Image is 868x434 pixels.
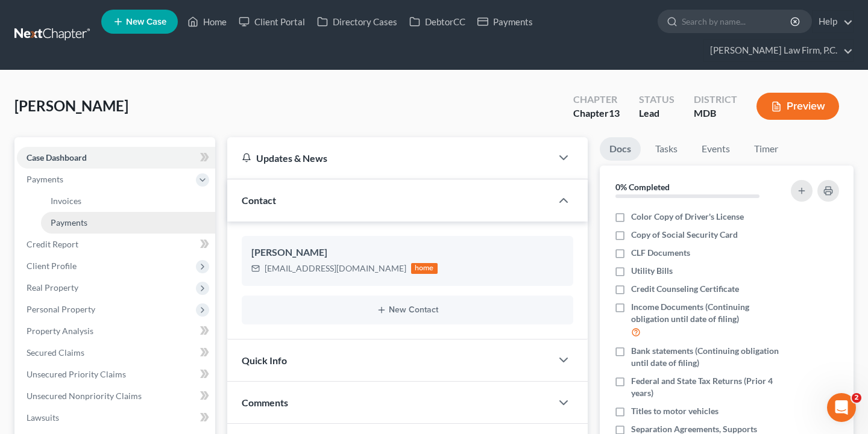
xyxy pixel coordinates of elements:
a: Credit Report [17,234,215,255]
a: Client Portal [233,11,311,33]
span: Unsecured Nonpriority Claims [27,391,142,401]
span: Invoices [51,196,81,206]
div: home [411,263,438,274]
span: 13 [609,107,620,119]
span: Secured Claims [27,347,84,358]
span: Credit Report [27,239,78,249]
div: Chapter [573,93,620,107]
a: DebtorCC [403,11,471,33]
span: Bank statements (Continuing obligation until date of filing) [631,345,780,369]
span: 2 [852,393,861,403]
a: Help [813,11,853,33]
a: Payments [41,212,215,234]
span: Quick Info [242,355,287,366]
a: Events [692,137,740,161]
span: Unsecured Priority Claims [27,369,126,379]
a: Invoices [41,190,215,212]
span: CLF Documents [631,247,690,259]
span: Comments [242,397,288,408]
span: Real Property [27,282,78,293]
span: [PERSON_NAME] [14,97,128,114]
div: Updates & News [242,152,537,164]
a: Tasks [646,137,687,161]
span: Case Dashboard [27,152,87,163]
span: Copy of Social Security Card [631,229,738,241]
div: Lead [639,107,675,120]
a: Home [181,11,233,33]
a: Directory Cases [311,11,403,33]
input: Search by name... [682,10,792,33]
a: Timer [744,137,788,161]
span: Payments [51,217,87,228]
span: Payments [27,174,63,184]
span: Titles to motor vehicles [631,405,719,417]
span: Property Analysis [27,326,93,336]
div: Status [639,93,675,107]
div: Chapter [573,107,620,120]
div: District [694,93,737,107]
a: Case Dashboard [17,147,215,169]
span: Credit Counseling Certificate [631,283,739,295]
span: Utility Bills [631,265,673,277]
a: Payments [471,11,539,33]
span: Personal Property [27,304,95,314]
span: Federal and State Tax Returns (Prior 4 years) [631,375,780,399]
span: New Case [126,17,166,26]
a: Secured Claims [17,342,215,364]
span: Lawsuits [27,412,59,423]
button: New Contact [251,305,564,315]
a: Lawsuits [17,407,215,429]
div: MDB [694,107,737,120]
span: Contact [242,194,276,206]
div: [EMAIL_ADDRESS][DOMAIN_NAME] [265,262,406,274]
button: Preview [756,93,839,120]
span: Income Documents (Continuing obligation until date of filing) [631,301,780,325]
a: Unsecured Nonpriority Claims [17,385,215,407]
a: [PERSON_NAME] Law Firm, P.C. [704,40,853,61]
a: Property Analysis [17,320,215,342]
span: Client Profile [27,261,77,271]
strong: 0% Completed [615,182,670,192]
a: Unsecured Priority Claims [17,364,215,385]
div: [PERSON_NAME] [251,246,564,260]
a: Docs [600,137,641,161]
iframe: Intercom live chat [827,393,856,422]
span: Color Copy of Driver's License [631,211,744,223]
